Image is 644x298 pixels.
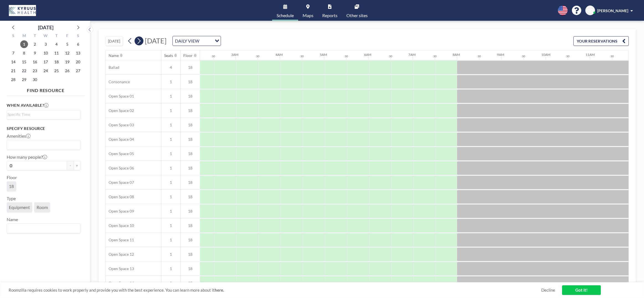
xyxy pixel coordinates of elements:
div: F [62,33,73,40]
span: 18 [181,194,200,199]
span: Sunday, September 14, 2025 [9,58,17,66]
span: Thursday, September 11, 2025 [53,49,60,57]
span: Ballad [106,65,119,70]
span: Wednesday, September 3, 2025 [42,40,50,48]
span: Other sites [346,13,368,18]
span: Open Space 06 [106,166,134,171]
span: 18 [181,108,200,113]
span: Roomzilla requires cookies to work properly and provide you with the best experience. You can lea... [9,287,541,293]
span: 1 [161,281,180,286]
span: 18 [9,184,14,189]
span: Reports [322,13,338,18]
span: 1 [161,223,180,228]
span: Saturday, September 6, 2025 [74,40,82,48]
span: 4 [161,65,180,70]
span: Wednesday, September 17, 2025 [42,58,50,66]
span: 18 [181,209,200,214]
span: Sunday, September 28, 2025 [9,76,17,83]
span: Open Space 07 [106,180,134,185]
div: 9AM [497,53,504,57]
span: 1 [161,180,180,185]
div: 30 [300,54,304,58]
span: 18 [181,166,200,171]
span: Schedule [277,13,294,18]
span: Open Space 01 [106,94,134,99]
label: Type [7,196,16,201]
h4: FIND RESOURCE [7,85,85,93]
input: Search for option [7,111,77,117]
span: Open Space 08 [106,194,134,199]
input: Search for option [7,225,77,232]
span: Tuesday, September 30, 2025 [31,76,39,83]
div: 30 [212,54,215,58]
span: Wednesday, September 10, 2025 [42,49,50,57]
div: 30 [522,54,525,58]
span: Tuesday, September 16, 2025 [31,58,39,66]
span: 1 [161,151,180,156]
input: Search for option [201,37,212,45]
span: Open Space 10 [106,223,134,228]
span: Friday, September 19, 2025 [63,58,71,66]
span: Monday, September 1, 2025 [20,40,28,48]
button: [DATE] [105,36,123,46]
a: Got it! [562,285,601,295]
label: How many people? [7,154,47,160]
button: + [74,161,80,170]
span: Thursday, September 25, 2025 [53,67,60,75]
span: OD [587,8,593,13]
span: Saturday, September 20, 2025 [74,58,82,66]
span: Equipment [9,205,30,210]
span: Open Space 11 [106,237,134,242]
span: [DATE] [145,36,167,45]
div: Search for option [7,110,80,119]
span: Consonance [106,79,130,84]
span: 1 [161,166,180,171]
span: 18 [181,79,200,84]
span: Sunday, September 21, 2025 [9,67,17,75]
div: 30 [389,54,392,58]
span: 1 [161,94,180,99]
span: Friday, September 12, 2025 [63,49,71,57]
div: [DATE] [38,23,53,31]
span: Room [37,205,48,210]
div: Search for option [173,36,221,46]
span: Open Space 02 [106,108,134,113]
span: 18 [181,151,200,156]
label: Floor [7,175,17,180]
span: Thursday, September 4, 2025 [53,40,60,48]
span: Tuesday, September 2, 2025 [31,40,39,48]
div: 7AM [408,53,416,57]
div: 30 [345,54,348,58]
span: 1 [161,79,180,84]
div: Seats [164,53,173,58]
span: Open Space 03 [106,122,134,127]
span: 1 [161,137,180,142]
span: 18 [181,65,200,70]
span: 18 [181,137,200,142]
span: Maps [303,13,313,18]
span: 1 [161,108,180,113]
span: Friday, September 26, 2025 [63,67,71,75]
span: 18 [181,223,200,228]
span: 1 [161,237,180,242]
button: - [67,161,74,170]
span: Tuesday, September 9, 2025 [31,49,39,57]
span: Friday, September 5, 2025 [63,40,71,48]
div: T [30,33,40,40]
span: Open Space 09 [106,209,134,214]
img: organization-logo [9,5,36,16]
input: Search for option [7,141,77,148]
div: 30 [610,54,614,58]
span: 18 [181,237,200,242]
div: 30 [256,54,259,58]
div: M [19,33,30,40]
div: 5AM [320,53,327,57]
div: Floor [183,53,193,58]
span: Sunday, September 7, 2025 [9,49,17,57]
div: S [8,33,19,40]
span: Open Space 04 [106,137,134,142]
a: here. [215,287,224,292]
div: 4AM [275,53,283,57]
span: 18 [181,252,200,257]
div: Search for option [7,224,80,233]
